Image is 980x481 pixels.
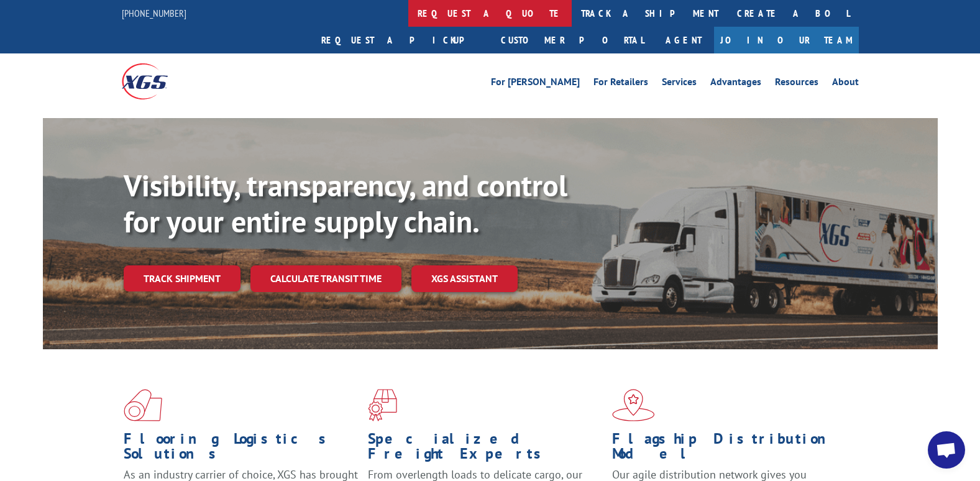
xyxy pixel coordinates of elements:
[124,431,359,467] h1: Flooring Logistics Solutions
[312,27,492,53] a: Request a pickup
[832,77,859,91] a: About
[593,77,648,91] a: For Retailers
[612,389,655,421] img: xgs-icon-flagship-distribution-model-red
[928,431,965,469] div: Open chat
[124,166,567,240] b: Visibility, transparency, and control for your entire supply chain.
[368,389,397,421] img: xgs-icon-focused-on-flooring-red
[122,7,186,19] a: [PHONE_NUMBER]
[714,27,859,53] a: Join Our Team
[492,27,653,53] a: Customer Portal
[653,27,714,53] a: Agent
[250,265,401,292] a: Calculate transit time
[411,265,518,292] a: XGS ASSISTANT
[710,77,761,91] a: Advantages
[124,389,162,421] img: xgs-icon-total-supply-chain-intelligence-red
[124,265,240,291] a: Track shipment
[491,77,580,91] a: For [PERSON_NAME]
[775,77,818,91] a: Resources
[368,431,603,467] h1: Specialized Freight Experts
[612,431,847,467] h1: Flagship Distribution Model
[662,77,697,91] a: Services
